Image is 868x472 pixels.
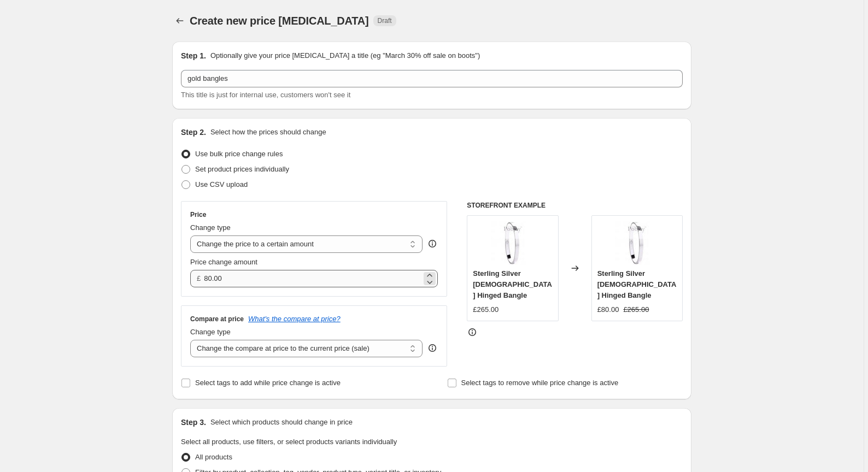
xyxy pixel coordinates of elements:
[190,315,244,323] h3: Compare at price
[197,274,201,282] span: £
[597,304,619,315] div: £80.00
[467,201,683,210] h6: STOREFRONT EXAMPLE
[248,315,341,323] button: What's the compare at price?
[491,221,535,265] img: Sterling-Silver-Ladies-Hinged-Bangle-Pobjoy-Diamonds-18456228_80x.jpg
[190,328,231,336] span: Change type
[181,417,206,428] h2: Step 3.
[190,15,369,27] span: Create new price [MEDICAL_DATA]
[597,269,677,299] span: Sterling Silver [DEMOGRAPHIC_DATA] Hinged Bangle
[195,180,248,188] span: Use CSV upload
[195,165,289,173] span: Set product prices individually
[195,150,283,158] span: Use bulk price change rules
[190,223,231,232] span: Change type
[172,13,187,28] button: Price change jobs
[427,238,438,249] div: help
[615,221,659,265] img: Sterling-Silver-Ladies-Hinged-Bangle-Pobjoy-Diamonds-18456228_80x.jpg
[181,70,683,87] input: 30% off holiday sale
[210,127,326,138] p: Select how the prices should change
[181,438,397,446] span: Select all products, use filters, or select products variants individually
[378,16,392,25] span: Draft
[195,379,341,387] span: Select tags to add while price change is active
[181,50,206,61] h2: Step 1.
[473,304,498,315] div: £265.00
[190,210,206,219] h3: Price
[195,453,232,461] span: All products
[181,127,206,138] h2: Step 2.
[190,258,257,266] span: Price change amount
[427,343,438,353] div: help
[210,417,353,428] p: Select which products should change in price
[204,270,421,287] input: 80.00
[473,269,552,299] span: Sterling Silver [DEMOGRAPHIC_DATA] Hinged Bangle
[461,379,619,387] span: Select tags to remove while price change is active
[623,304,649,315] strike: £265.00
[181,91,350,99] span: This title is just for internal use, customers won't see it
[210,50,480,61] p: Optionally give your price [MEDICAL_DATA] a title (eg "March 30% off sale on boots")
